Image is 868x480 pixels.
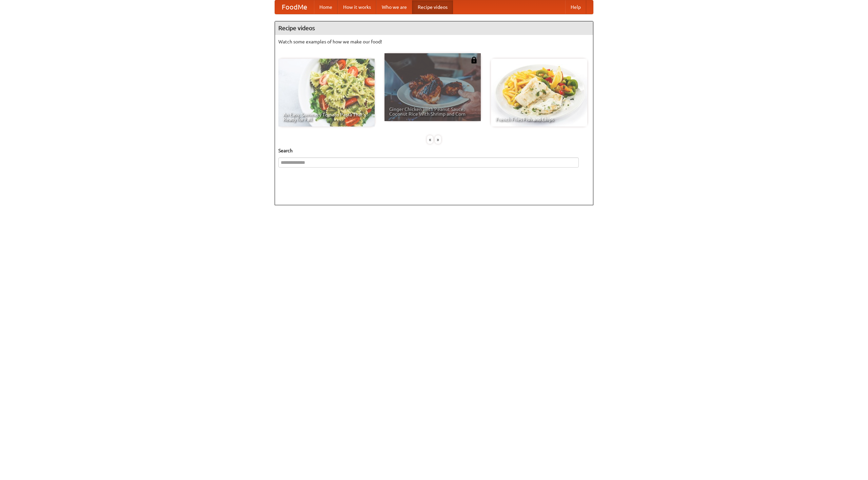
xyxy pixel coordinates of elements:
[565,0,586,14] a: Help
[275,21,593,35] h4: Recipe videos
[278,147,590,154] h5: Search
[427,135,433,144] div: «
[283,112,370,122] span: An Easy, Summery Tomato Pasta That's Ready for Fall
[412,0,453,14] a: Recipe videos
[376,0,412,14] a: Who we are
[491,59,587,127] a: French Fries Fish and Chips
[278,59,375,127] a: An Easy, Summery Tomato Pasta That's Ready for Fall
[471,57,477,63] img: 483408.png
[496,117,583,122] span: French Fries Fish and Chips
[338,0,376,14] a: How it works
[314,0,338,14] a: Home
[435,135,441,144] div: »
[278,38,590,45] p: Watch some examples of how we make our food!
[275,0,314,14] a: FoodMe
